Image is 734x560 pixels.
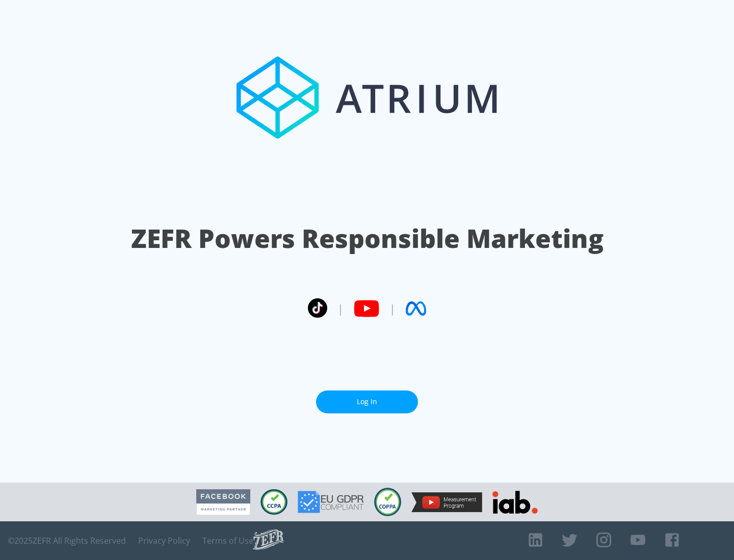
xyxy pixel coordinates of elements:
h1: ZEFR Powers Responsible Marketing [131,221,604,256]
span: | [389,301,396,316]
img: CCPA Compliant [260,489,287,515]
img: YouTube Measurement Program [411,492,482,512]
span: | [337,301,344,316]
a: Terms of Use [202,536,253,546]
a: Log In [316,390,418,413]
a: Privacy Policy [138,536,190,546]
img: GDPR Compliant [298,491,364,513]
span: © 2025 ZEFR All Rights Reserved [8,536,126,546]
img: IAB [492,491,538,514]
img: Facebook Marketing Partner [196,489,250,515]
img: COPPA Compliant [374,488,401,516]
